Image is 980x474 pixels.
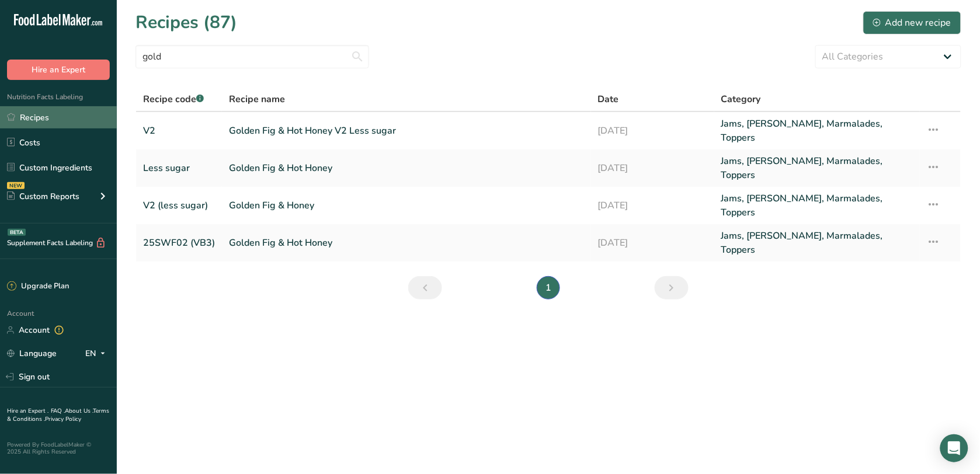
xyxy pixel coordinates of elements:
h1: Recipes (87) [135,9,237,36]
input: Search for recipe [135,45,369,68]
div: Powered By FoodLabelMaker © 2025 All Rights Reserved [7,441,110,455]
div: Custom Reports [7,190,79,203]
a: Golden Fig & Hot Honey [229,229,584,257]
a: [DATE] [598,229,707,257]
a: Jams, [PERSON_NAME], Marmalades, Toppers [721,191,913,219]
a: Jams, [PERSON_NAME], Marmalades, Toppers [721,229,913,257]
a: Jams, [PERSON_NAME], Marmalades, Toppers [721,154,913,182]
a: Language [7,343,57,364]
a: Golden Fig & Hot Honey V2 Less sugar [229,117,584,145]
div: BETA [8,229,26,236]
a: Golden Fig & Honey [229,191,584,219]
a: Next page [655,276,689,299]
div: Open Intercom Messenger [940,434,968,462]
span: Recipe code [143,93,204,106]
button: Add new recipe [863,11,961,34]
div: EN [85,347,110,361]
button: Hire an Expert [7,60,110,80]
a: Less sugar [143,154,215,182]
a: 25SWF02 (VB3) [143,229,215,257]
a: Previous page [408,276,442,299]
span: Date [598,92,619,106]
div: Upgrade Plan [7,281,69,292]
div: Add new recipe [873,16,951,30]
a: [DATE] [598,191,707,219]
a: Jams, [PERSON_NAME], Marmalades, Toppers [721,117,913,145]
a: Privacy Policy [45,415,81,423]
a: Hire an Expert . [7,407,48,415]
a: V2 [143,117,215,145]
span: Category [721,92,761,106]
a: About Us . [65,407,93,415]
a: Golden Fig & Hot Honey [229,154,584,182]
a: Terms & Conditions . [7,407,109,423]
a: [DATE] [598,117,707,145]
span: Recipe name [229,92,285,106]
a: FAQ . [51,407,65,415]
a: V2 (less sugar) [143,191,215,219]
a: [DATE] [598,154,707,182]
div: NEW [7,182,25,189]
